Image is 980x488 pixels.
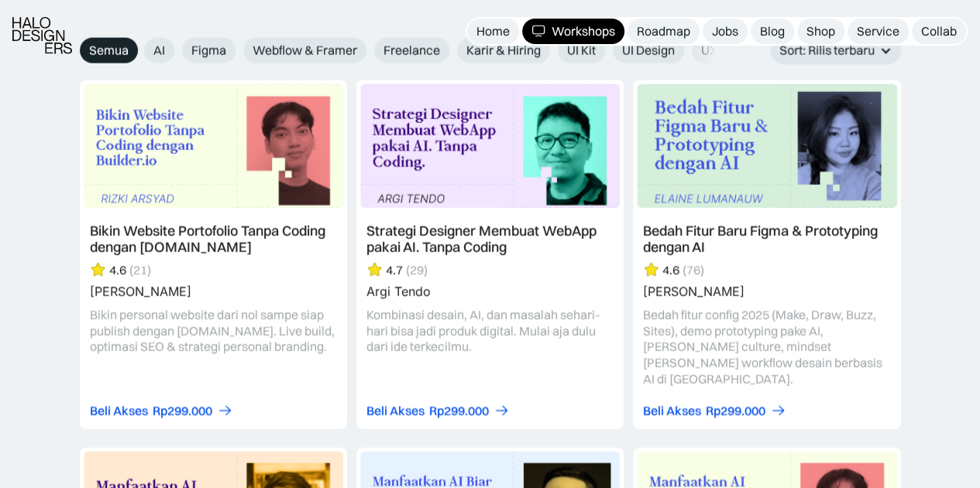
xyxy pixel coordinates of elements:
[912,19,966,44] a: Collab
[366,403,510,419] a: Beli AksesRp299.000
[622,43,675,59] span: UI Design
[383,43,440,59] span: Freelance
[637,23,690,39] div: Roadmap
[643,403,701,419] div: Beli Akses
[253,43,357,59] span: Webflow & Framer
[476,23,510,39] div: Home
[751,19,794,44] a: Blog
[467,19,519,44] a: Home
[466,43,541,59] span: Karir & Hiring
[153,403,212,419] div: Rp299.000
[153,43,165,59] span: AI
[90,403,233,419] a: Beli AksesRp299.000
[806,23,835,39] div: Shop
[552,23,615,39] div: Workshops
[89,43,129,59] span: Semua
[701,43,758,59] span: UX Design
[921,23,957,39] div: Collab
[191,43,226,59] span: Figma
[848,19,909,44] a: Service
[712,23,738,39] div: Jobs
[567,43,596,59] span: UI Kit
[429,403,489,419] div: Rp299.000
[628,19,700,44] a: Roadmap
[80,38,723,63] form: Email Form
[643,403,786,419] a: Beli AksesRp299.000
[779,43,875,59] div: Sort: Rilis terbaru
[760,23,785,39] div: Blog
[366,403,425,419] div: Beli Akses
[706,403,765,419] div: Rp299.000
[703,19,748,44] a: Jobs
[522,19,624,44] a: Workshops
[797,19,844,44] a: Shop
[90,403,148,419] div: Beli Akses
[770,36,901,65] div: Sort: Rilis terbaru
[857,23,899,39] div: Service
